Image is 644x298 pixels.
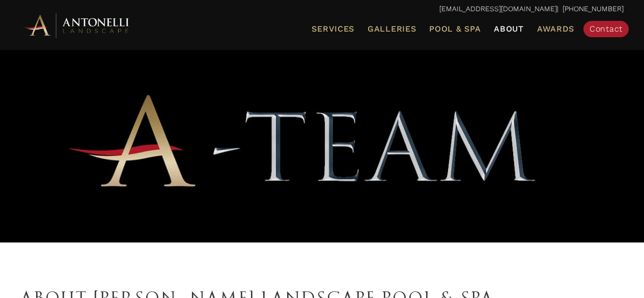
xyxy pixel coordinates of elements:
span: About [494,25,524,33]
span: Contact [590,24,623,34]
a: [EMAIL_ADDRESS][DOMAIN_NAME] [439,5,557,13]
a: Galleries [363,22,420,36]
span: Awards [537,24,574,34]
a: Pool & Spa [425,22,485,36]
p: | [PHONE_NUMBER] [20,3,624,16]
a: Services [307,22,358,36]
a: About [490,22,528,36]
a: Awards [533,22,578,36]
span: Services [312,25,354,33]
span: Galleries [368,24,416,34]
span: Pool & Spa [429,24,481,34]
img: Antonelli Horizontal Logo [20,11,132,39]
a: Contact [583,21,629,37]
